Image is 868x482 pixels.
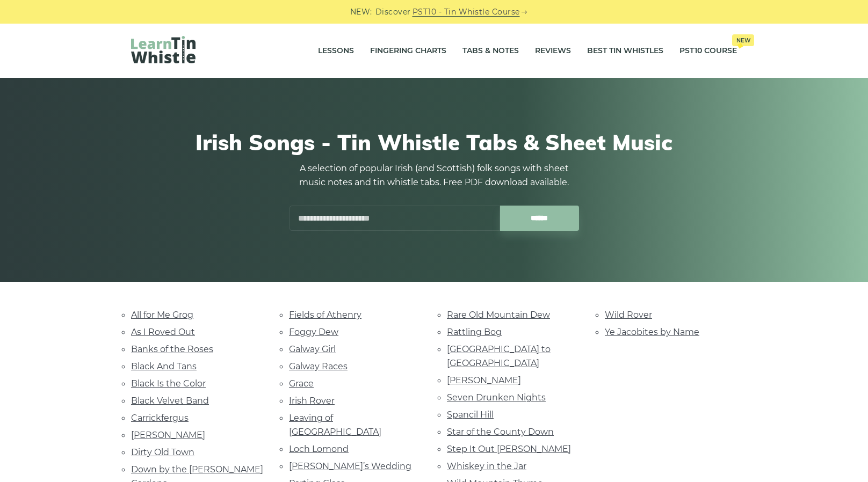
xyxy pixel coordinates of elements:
[131,129,737,155] h1: Irish Songs - Tin Whistle Tabs & Sheet Music
[447,327,502,337] a: Rattling Bog
[131,396,209,406] a: Black Velvet Band
[289,344,336,354] a: Galway Girl
[289,162,579,189] p: A selection of popular Irish (and Scottish) folk songs with sheet music notes and tin whistle tab...
[447,375,521,385] a: [PERSON_NAME]
[370,38,446,64] a: Fingering Charts
[447,344,551,368] a: [GEOGRAPHIC_DATA] to [GEOGRAPHIC_DATA]
[131,310,193,320] a: All for Me Grog
[447,427,554,437] a: Star of the County Down
[289,413,381,437] a: Leaving of [GEOGRAPHIC_DATA]
[535,38,571,64] a: Reviews
[131,430,205,440] a: [PERSON_NAME]
[131,378,206,389] a: Black Is the Color
[587,38,663,64] a: Best Tin Whistles
[447,392,546,403] a: Seven Drunken Nights
[289,361,348,371] a: Galway Races
[462,38,519,64] a: Tabs & Notes
[289,327,338,337] a: Foggy Dew
[131,344,213,354] a: Banks of the Roses
[447,310,550,320] a: Rare Old Mountain Dew
[679,38,737,64] a: PST10 CourseNew
[289,461,411,471] a: [PERSON_NAME]’s Wedding
[447,444,571,454] a: Step It Out [PERSON_NAME]
[289,396,335,406] a: Irish Rover
[605,327,699,337] a: Ye Jacobites by Name
[131,361,197,371] a: Black And Tans
[131,413,189,423] a: Carrickfergus
[131,327,195,337] a: As I Roved Out
[131,36,196,63] img: LearnTinWhistle.com
[289,444,349,454] a: Loch Lomond
[131,447,194,457] a: Dirty Old Town
[289,310,361,320] a: Fields of Athenry
[605,310,652,320] a: Wild Rover
[732,34,754,46] span: New
[447,410,494,420] a: Spancil Hill
[447,461,526,471] a: Whiskey in the Jar
[318,38,354,64] a: Lessons
[289,378,314,389] a: Grace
